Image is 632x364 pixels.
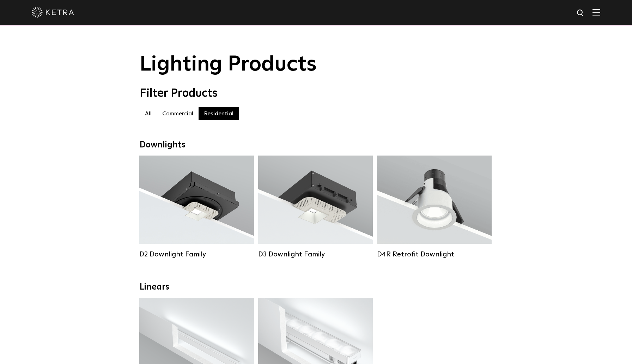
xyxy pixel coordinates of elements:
img: Hamburger%20Nav.svg [592,9,600,16]
div: Linears [140,282,492,292]
div: Downlights [140,140,492,150]
a: D2 Downlight Family Lumen Output:1200Colors:White / Black / Gloss Black / Silver / Bronze / Silve... [139,156,254,259]
a: D3 Downlight Family Lumen Output:700 / 900 / 1100Colors:White / Black / Silver / Bronze / Paintab... [258,156,373,259]
label: Commercial [157,107,199,120]
label: Residential [199,107,239,120]
span: Lighting Products [140,54,317,75]
div: D2 Downlight Family [139,250,254,259]
div: D4R Retrofit Downlight [377,250,492,259]
label: All [140,107,157,120]
div: Filter Products [140,87,492,100]
div: D3 Downlight Family [258,250,373,259]
a: D4R Retrofit Downlight Lumen Output:800Colors:White / BlackBeam Angles:15° / 25° / 40° / 60°Watta... [377,156,492,259]
img: ketra-logo-2019-white [32,7,74,18]
img: search icon [576,9,585,18]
